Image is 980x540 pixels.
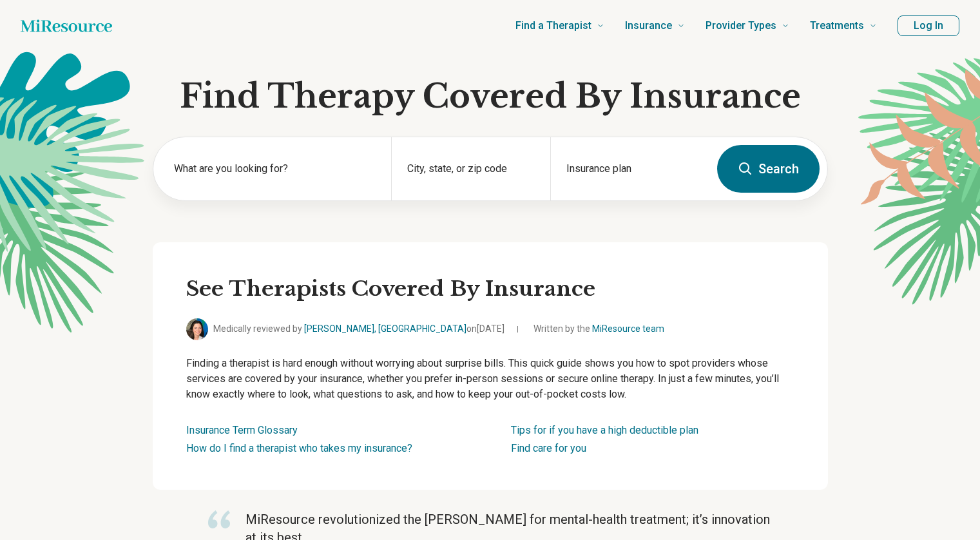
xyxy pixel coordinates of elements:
[717,145,820,193] button: Search
[511,424,698,436] a: Tips for if you have a high deductible plan
[174,161,376,177] label: What are you looking for?
[625,17,672,35] span: Insurance
[810,17,864,35] span: Treatments
[466,323,504,334] span: on [DATE]
[186,276,794,303] h2: See Therapists Covered By Insurance
[186,356,794,402] p: Finding a therapist is hard enough without worrying about surprise bills. This quick guide shows ...
[304,323,466,334] a: [PERSON_NAME], [GEOGRAPHIC_DATA]
[533,322,664,336] span: Written by the
[511,442,586,454] a: Find care for you
[706,17,776,35] span: Provider Types
[153,77,828,116] h1: Find Therapy Covered By Insurance
[186,424,298,436] a: Insurance Term Glossary
[213,322,504,336] span: Medically reviewed by
[186,442,412,454] a: How do I find a therapist who takes my insurance?
[21,13,112,39] a: Home page
[515,17,591,35] span: Find a Therapist
[898,15,959,36] button: Log In
[592,323,664,334] a: MiResource team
